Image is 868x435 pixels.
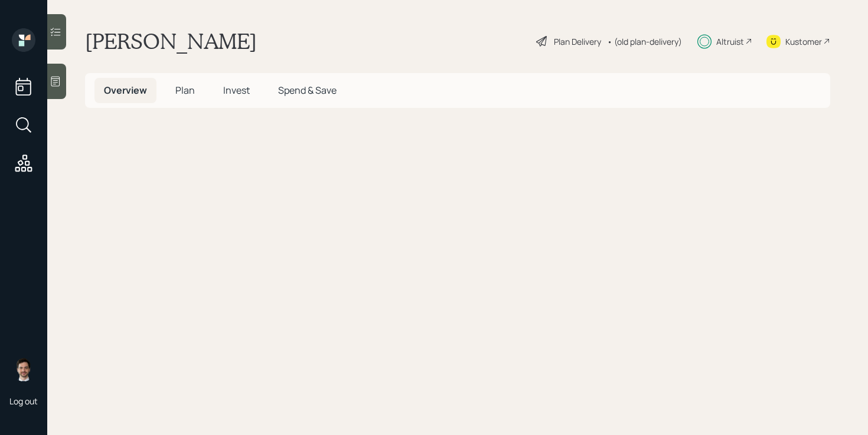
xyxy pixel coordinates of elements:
[607,35,682,48] div: • (old plan-delivery)
[716,35,744,48] div: Altruist
[12,358,35,381] img: jonah-coleman-headshot.png
[278,84,337,97] span: Spend & Save
[223,84,250,97] span: Invest
[104,84,147,97] span: Overview
[785,35,822,48] div: Kustomer
[554,35,601,48] div: Plan Delivery
[85,28,257,54] h1: [PERSON_NAME]
[175,84,195,97] span: Plan
[9,396,38,407] div: Log out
